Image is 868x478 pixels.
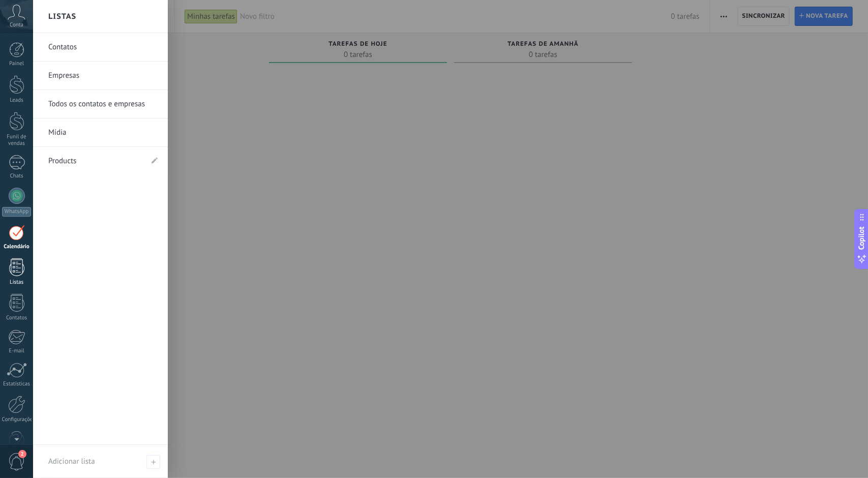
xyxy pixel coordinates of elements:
[48,90,158,118] a: Todos os contatos e empresas
[2,279,32,286] div: Listas
[2,381,32,387] div: Estatísticas
[48,62,158,90] a: Empresas
[2,348,32,354] div: E-mail
[48,118,158,147] a: Mídia
[2,244,32,250] div: Calendário
[18,450,26,458] span: 2
[2,134,32,147] div: Funil de vendas
[2,207,31,217] div: WhatsApp
[2,61,32,67] div: Painel
[2,416,32,423] div: Configurações
[48,1,76,33] h2: Listas
[48,147,142,175] a: Products
[2,173,32,180] div: Chats
[10,22,23,28] span: Conta
[2,97,32,104] div: Leads
[857,227,867,250] span: Copilot
[2,315,32,321] div: Contatos
[48,33,158,62] a: Contatos
[48,457,95,466] span: Adicionar lista
[146,455,160,469] span: Adicionar lista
